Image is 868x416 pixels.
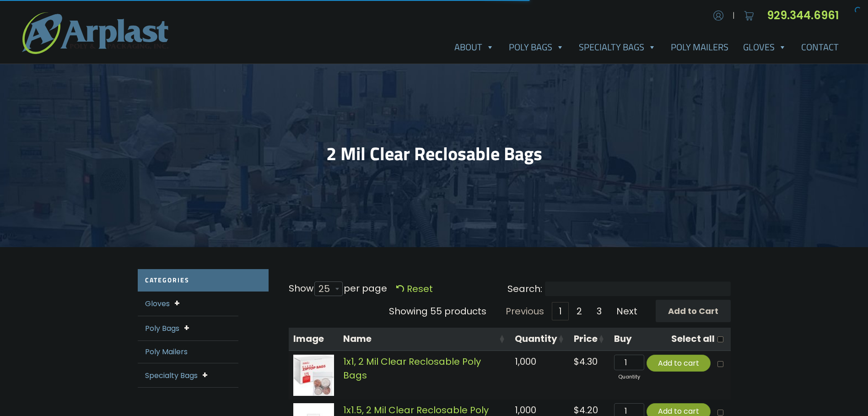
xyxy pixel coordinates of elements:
[794,38,846,56] a: Contact
[314,281,343,296] span: 25
[501,38,571,56] a: Poly Bags
[22,12,168,54] img: logo
[590,302,609,320] a: 3
[545,281,731,296] input: Search:
[396,282,433,295] a: Reset
[145,298,170,309] a: Gloves
[389,304,486,318] div: Showing 55 products
[499,302,551,320] a: Previous
[507,281,731,296] label: Search:
[145,370,198,381] a: Specialty Bags
[289,281,387,297] label: Show per page
[145,323,179,334] a: Poly Bags
[609,302,644,320] a: Next
[767,8,846,23] a: 929.344.6961
[145,346,188,357] a: Poly Mailers
[663,38,736,56] a: Poly Mailers
[736,38,794,56] a: Gloves
[571,38,663,56] a: Specialty Bags
[733,10,735,21] span: |
[552,302,569,320] a: 1
[138,269,269,292] h2: Categories
[138,143,731,165] h1: 2 Mil Clear Reclosable Bags
[315,278,339,300] span: 25
[447,38,501,56] a: About
[570,302,589,320] a: 2
[656,300,731,322] input: Add to Cart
